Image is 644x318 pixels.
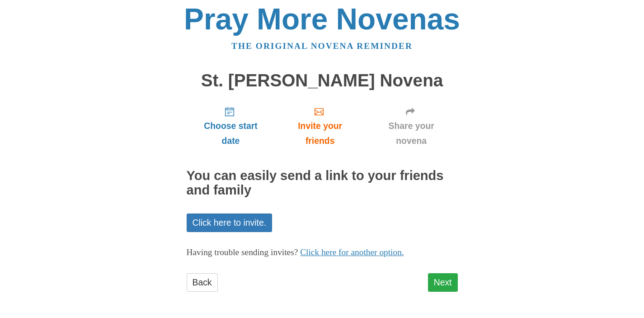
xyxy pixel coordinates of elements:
[187,247,298,257] span: Having trouble sending invites?
[187,214,273,232] a: Click here to invite.
[231,41,413,51] a: The original novena reminder
[374,119,449,148] span: Share your novena
[187,99,275,153] a: Choose start date
[187,71,458,90] h1: St. [PERSON_NAME] Novena
[187,169,458,198] h2: You can easily send a link to your friends and family
[365,99,458,153] a: Share your novena
[428,273,458,292] a: Next
[196,119,266,148] span: Choose start date
[184,2,460,36] a: Pray More Novenas
[284,119,356,148] span: Invite your friends
[187,273,218,292] a: Back
[275,99,365,153] a: Invite your friends
[300,247,404,257] a: Click here for another option.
